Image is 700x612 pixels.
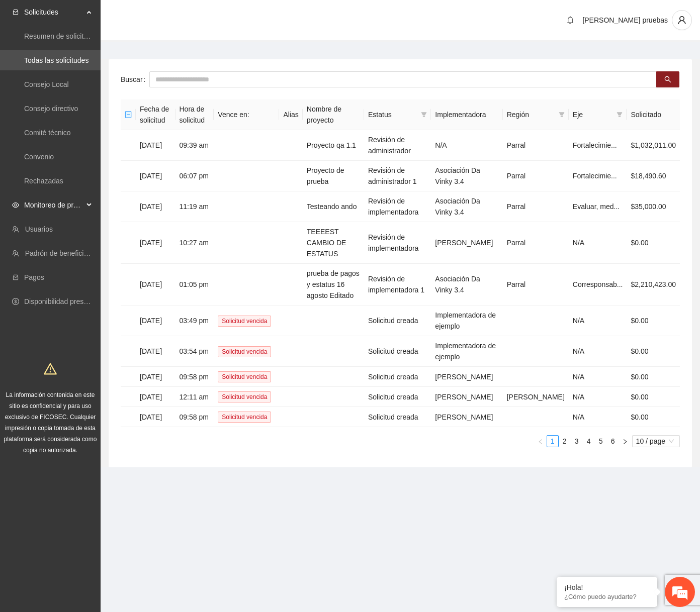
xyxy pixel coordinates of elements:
li: 3 [571,435,583,447]
th: Nombre de proyecto [303,99,364,130]
td: Solicitud creada [364,407,431,427]
td: Solicitud creada [364,336,431,367]
td: [PERSON_NAME] [431,222,502,264]
td: Proyecto de prueba [303,161,364,191]
td: Asociación Da Vinky 3.4 [431,191,502,222]
td: $1,032,011.00 [627,130,680,161]
td: [DATE] [136,264,176,305]
td: Asociación Da Vinky 3.4 [431,264,502,305]
a: Resumen de solicitudes por aprobar [24,32,137,40]
span: filter [557,107,567,122]
td: 03:54 pm [176,336,214,367]
td: [DATE] [136,407,176,427]
span: filter [559,112,565,118]
span: filter [615,107,625,122]
span: Solicitud vencida [218,346,271,357]
td: Revisión de implementadora 1 [364,264,431,305]
span: 10 / page [636,436,676,447]
li: 6 [607,435,619,447]
li: Previous Page [535,435,547,447]
div: Minimizar ventana de chat en vivo [165,5,189,29]
td: [DATE] [136,387,176,407]
td: $0.00 [627,367,680,387]
span: Solicitud vencida [218,412,271,423]
td: 09:39 am [176,130,214,161]
td: $0.00 [627,407,680,427]
button: bell [562,12,578,28]
td: [DATE] [136,191,176,222]
td: N/A [569,222,627,264]
span: bell [563,16,578,24]
span: left [538,439,544,445]
span: Solicitudes [24,2,83,22]
td: 11:19 am [176,191,214,222]
span: Corresponsab... [573,280,623,288]
th: Hora de solicitud [176,99,214,130]
td: Solicitud creada [364,367,431,387]
td: Parral [503,130,569,161]
th: Solicitado [627,99,680,130]
a: 3 [571,436,582,447]
td: [PERSON_NAME] [431,367,502,387]
td: TEEEEST CAMBIO DE ESTATUS [303,222,364,264]
label: Buscar [121,71,149,87]
span: eye [12,201,19,209]
td: $0.00 [627,336,680,367]
td: Parral [503,161,569,191]
td: N/A [569,305,627,336]
td: Testeando ando [303,191,364,222]
span: Fortalecimie... [573,172,617,180]
span: Eje [573,109,613,120]
button: user [672,10,692,30]
span: filter [419,107,429,122]
a: 5 [595,436,606,447]
a: 1 [547,436,558,447]
td: Parral [503,222,569,264]
span: Monitoreo de proyectos [24,195,83,215]
span: Solicitud vencida [218,391,271,402]
button: right [619,435,631,447]
span: Estamos en línea. [58,134,139,236]
td: Revisión de administrador 1 [364,161,431,191]
td: Proyecto qa 1.1 [303,130,364,161]
td: 10:27 am [176,222,214,264]
td: [PERSON_NAME] [431,387,502,407]
td: [DATE] [136,305,176,336]
td: $0.00 [627,387,680,407]
td: [DATE] [136,336,176,367]
a: Padrón de beneficiarios [25,249,99,257]
div: Page Size [632,435,680,447]
div: Chatee con nosotros ahora [52,51,169,64]
td: $2,210,423.00 [627,264,680,305]
td: Revisión de administrador [364,130,431,161]
td: $18,490.60 [627,161,680,191]
span: user [672,16,691,25]
div: ¡Hola! [564,583,650,591]
span: filter [421,112,427,118]
li: Next Page [619,435,631,447]
a: Convenio [24,153,54,161]
td: [PERSON_NAME] [503,387,569,407]
th: Fecha de solicitud [136,99,176,130]
td: [DATE] [136,367,176,387]
span: inbox [12,9,19,16]
li: 2 [559,435,571,447]
th: Vence en: [214,99,279,130]
td: 12:11 am [176,387,214,407]
a: Rechazadas [24,177,63,185]
button: left [535,435,547,447]
td: Parral [503,264,569,305]
li: 4 [583,435,595,447]
a: Comité técnico [24,129,71,137]
span: search [664,76,671,84]
span: Evaluar, med... [573,202,620,211]
td: N/A [431,130,502,161]
li: 1 [547,435,559,447]
td: 09:58 pm [176,407,214,427]
td: Implementadora de ejemplo [431,305,502,336]
span: warning [44,362,57,375]
td: $0.00 [627,222,680,264]
a: Usuarios [25,225,53,233]
a: 6 [607,436,619,447]
a: Todas las solicitudes [24,56,89,64]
